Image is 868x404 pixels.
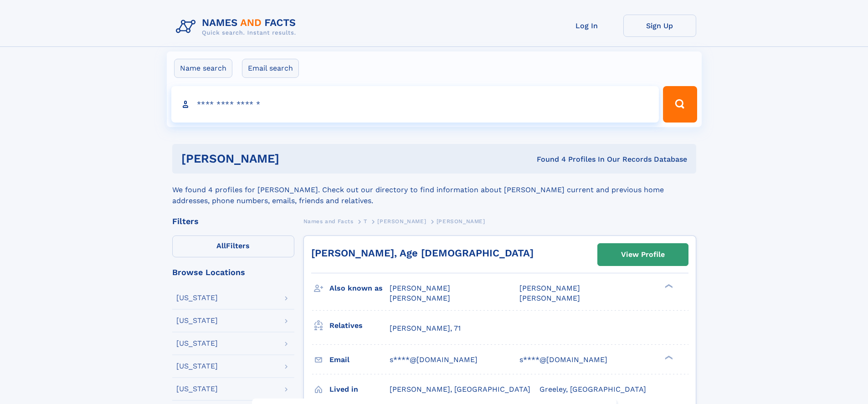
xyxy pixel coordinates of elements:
span: [PERSON_NAME] [519,294,580,302]
div: [US_STATE] [176,363,218,370]
span: [PERSON_NAME] [390,294,450,302]
a: [PERSON_NAME], 71 [390,323,461,333]
h3: Email [329,352,390,368]
div: Found 4 Profiles In Our Records Database [408,154,687,164]
h1: [PERSON_NAME] [181,153,408,164]
span: [PERSON_NAME] [519,284,580,292]
span: [PERSON_NAME], [GEOGRAPHIC_DATA] [390,385,530,394]
input: search input [171,86,659,123]
a: [PERSON_NAME] [377,215,426,227]
button: Search Button [663,86,697,123]
div: [US_STATE] [176,385,218,393]
a: T [364,215,367,227]
a: Log In [550,15,623,37]
a: Names and Facts [303,215,354,227]
label: Filters [172,235,294,257]
span: [PERSON_NAME] [437,218,485,225]
div: Browse Locations [172,268,294,276]
h3: Relatives [329,318,390,333]
div: Filters [172,217,294,225]
a: Sign Up [623,15,696,37]
img: Logo Names and Facts [172,15,303,39]
span: T [364,218,367,225]
span: [PERSON_NAME] [377,218,426,225]
a: [PERSON_NAME], Age [DEMOGRAPHIC_DATA] [311,247,534,259]
div: [US_STATE] [176,294,218,302]
label: Email search [242,59,299,78]
h3: Also known as [329,281,390,296]
h3: Lived in [329,382,390,397]
div: ❯ [663,354,673,360]
div: View Profile [621,244,665,265]
div: [US_STATE] [176,340,218,347]
div: [US_STATE] [176,317,218,324]
span: All [216,241,226,250]
label: Name search [174,59,232,78]
div: We found 4 profiles for [PERSON_NAME]. Check out our directory to find information about [PERSON_... [172,174,696,206]
span: [PERSON_NAME] [390,284,450,292]
span: Greeley, [GEOGRAPHIC_DATA] [539,385,646,394]
a: View Profile [598,244,688,266]
div: ❯ [663,283,673,289]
